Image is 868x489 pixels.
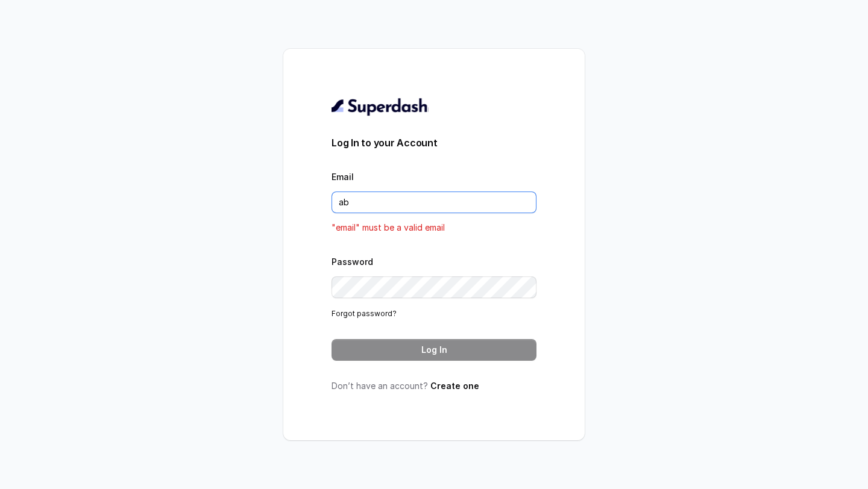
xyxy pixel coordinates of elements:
[332,97,429,116] img: light.svg
[332,309,397,318] a: Forgot password?
[332,380,536,392] p: Don’t have an account?
[332,220,536,235] p: "email" must be a valid email
[332,135,536,150] h3: Log In to your Account
[332,192,536,213] input: youremail@example.com
[430,381,479,391] a: Create one
[332,257,373,267] label: Password
[332,172,354,182] label: Email
[332,339,536,361] button: Log In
